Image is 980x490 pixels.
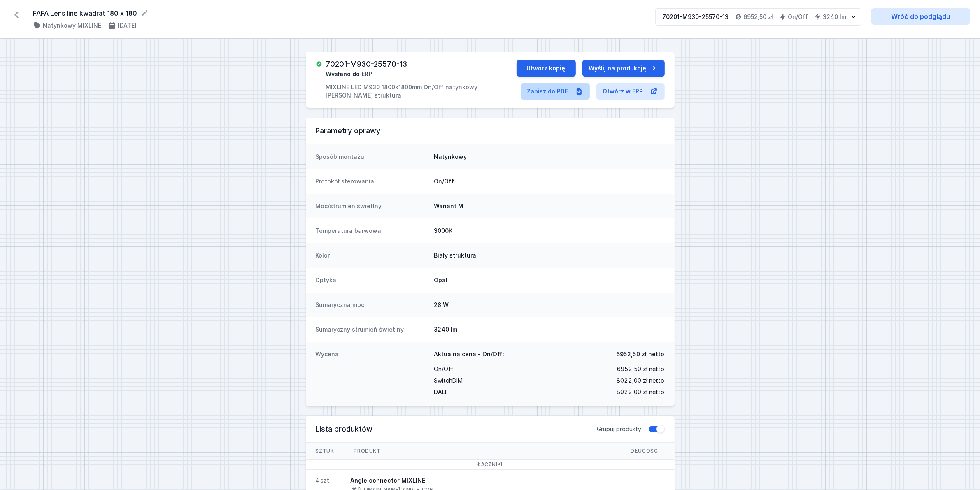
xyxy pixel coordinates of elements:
[434,363,455,375] span: On/Off :
[434,375,464,386] span: SwitchDIM :
[344,443,391,459] span: Produkt
[617,350,665,358] span: 6952,50 zł netto
[823,13,846,21] h4: 3240 lm
[316,350,428,398] dt: Wycena
[316,325,428,334] dt: Sumaryczny strumień świetlny
[434,202,665,210] dd: Wariant M
[316,301,428,309] dt: Sumaryczna moc
[517,60,576,77] button: Utwórz kopię
[118,21,137,30] h4: [DATE]
[316,251,428,260] dt: Kolor
[434,251,665,260] dd: Biały struktura
[596,83,665,100] a: Otwórz w ERP
[306,443,344,459] span: Sztuk
[316,126,665,136] h3: Parametry oprawy
[617,375,665,386] span: 8022,00 zł netto
[434,386,448,398] span: DALI :
[316,177,428,186] dt: Protokół sterowania
[434,325,665,334] dd: 3240 lm
[434,276,665,284] dd: Opal
[617,386,665,398] span: 8022,00 zł netto
[351,476,434,485] div: Angle connector MIXLINE
[316,424,597,434] h3: Lista produktów
[43,21,101,30] h4: Natynkowy MIXLINE
[582,60,665,77] button: Wyślij na produkcję
[597,425,642,433] span: Grupuj produkty
[140,9,149,17] button: Edytuj nazwę projektu
[316,461,665,468] h3: Łączniki
[326,83,516,100] p: MIXLINE LED M930 1800x1800mm On/Off natynkowy [PERSON_NAME] struktura
[648,425,665,433] button: Grupuj produkty
[434,350,505,358] span: Aktualna cena - On/Off:
[743,13,773,21] h4: 6952,50 zł
[655,8,861,26] button: 70201-M930-25570-136952,50 złOn/Off3240 lm
[662,13,729,21] div: 70201-M930-25570-13
[326,60,407,68] h3: 70201-M930-25570-13
[326,70,372,78] span: Wysłano do ERP
[316,153,428,161] dt: Sposób montażu
[33,8,645,18] form: FAFA Lens line kwadrat 180 x 180
[434,227,665,235] dd: 3000K
[617,363,665,375] span: 6952,50 zł netto
[316,202,428,210] dt: Moc/strumień świetlny
[316,476,331,485] div: 4 szt.
[434,153,665,161] dd: Natynkowy
[521,83,590,100] a: Zapisz do PDF
[316,227,428,235] dt: Temperatura barwowa
[434,177,665,186] dd: On/Off
[434,301,665,309] dd: 28 W
[871,8,970,25] a: Wróć do podglądu
[316,276,428,284] dt: Optyka
[788,13,808,21] h4: On/Off
[621,443,668,459] span: Długość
